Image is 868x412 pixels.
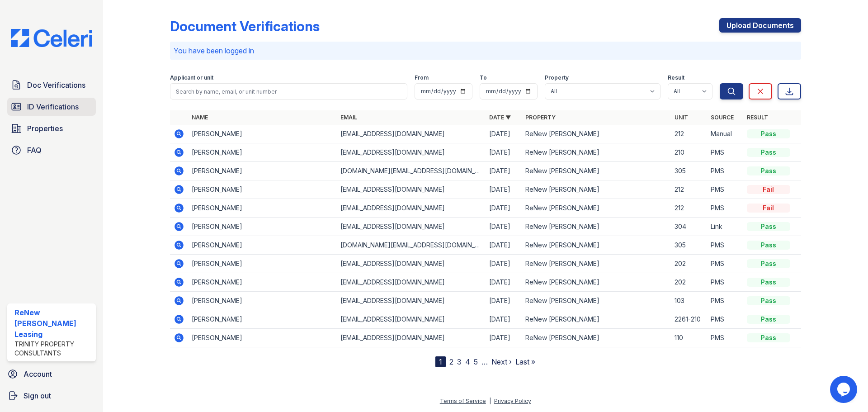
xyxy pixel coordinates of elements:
td: 2261-210 [671,310,707,329]
span: … [481,356,488,367]
a: Unit [675,114,688,121]
td: ReNew [PERSON_NAME] [522,273,670,292]
input: Search by name, email, or unit number [170,83,407,99]
td: PMS [707,236,743,255]
div: Pass [747,278,790,287]
a: Source [711,114,734,121]
td: [PERSON_NAME] [188,162,337,180]
a: Name [192,114,208,121]
td: [EMAIL_ADDRESS][DOMAIN_NAME] [337,273,486,292]
td: [PERSON_NAME] [188,310,337,329]
td: PMS [707,199,743,218]
td: ReNew [PERSON_NAME] [522,218,670,236]
div: Pass [747,148,790,157]
a: 5 [474,357,478,366]
td: ReNew [PERSON_NAME] [522,162,670,180]
a: Email [340,114,357,121]
label: Applicant or unit [170,74,213,81]
a: 2 [449,357,453,366]
td: ReNew [PERSON_NAME] [522,199,670,218]
a: Property [525,114,556,121]
td: [PERSON_NAME] [188,329,337,347]
a: Date ▼ [489,114,511,121]
div: Pass [747,166,790,175]
td: [DATE] [486,292,522,310]
div: Pass [747,296,790,305]
td: 103 [671,292,707,310]
div: Pass [747,222,790,231]
td: 212 [671,199,707,218]
td: Manual [707,125,743,143]
td: 202 [671,255,707,273]
td: [DATE] [486,162,522,180]
div: Trinity Property Consultants [14,340,92,358]
td: [DATE] [486,180,522,199]
td: PMS [707,292,743,310]
a: Next › [491,357,512,366]
span: ID Verifications [27,101,79,112]
img: CE_Logo_Blue-a8612792a0a2168367f1c8372b55b34899dd931a85d93a1a3d3e32e68fde9ad4.png [4,29,99,47]
td: 304 [671,218,707,236]
td: [EMAIL_ADDRESS][DOMAIN_NAME] [337,199,486,218]
div: Fail [747,185,790,194]
td: PMS [707,310,743,329]
td: [DATE] [486,143,522,162]
div: Pass [747,129,790,138]
a: Properties [7,119,96,137]
td: 305 [671,162,707,180]
a: 3 [457,357,462,366]
td: [EMAIL_ADDRESS][DOMAIN_NAME] [337,310,486,329]
iframe: chat widget [830,376,859,403]
a: 4 [465,357,470,366]
label: Property [545,74,569,81]
td: 110 [671,329,707,347]
a: Upload Documents [719,18,801,33]
td: Link [707,218,743,236]
td: PMS [707,143,743,162]
td: [DATE] [486,236,522,255]
td: ReNew [PERSON_NAME] [522,236,670,255]
td: ReNew [PERSON_NAME] [522,180,670,199]
td: [DATE] [486,218,522,236]
td: 212 [671,180,707,199]
td: [DATE] [486,199,522,218]
td: [PERSON_NAME] [188,292,337,310]
td: [EMAIL_ADDRESS][DOMAIN_NAME] [337,292,486,310]
td: ReNew [PERSON_NAME] [522,143,670,162]
div: Pass [747,241,790,250]
td: [DATE] [486,310,522,329]
a: Sign out [4,387,99,405]
td: [DATE] [486,329,522,347]
a: Result [747,114,768,121]
div: ReNew [PERSON_NAME] Leasing [14,307,92,340]
td: [PERSON_NAME] [188,125,337,143]
span: FAQ [27,145,42,156]
div: 1 [435,356,446,367]
div: | [489,398,491,404]
div: Fail [747,204,790,213]
td: [DOMAIN_NAME][EMAIL_ADDRESS][DOMAIN_NAME] [337,162,486,180]
a: Last » [515,357,535,366]
td: 210 [671,143,707,162]
td: [EMAIL_ADDRESS][DOMAIN_NAME] [337,255,486,273]
span: Properties [27,123,63,134]
span: Account [24,369,52,379]
td: PMS [707,162,743,180]
td: PMS [707,273,743,292]
div: Pass [747,315,790,324]
td: [PERSON_NAME] [188,236,337,255]
td: ReNew [PERSON_NAME] [522,329,670,347]
td: ReNew [PERSON_NAME] [522,125,670,143]
td: 212 [671,125,707,143]
a: Account [4,365,99,383]
div: Pass [747,259,790,268]
td: [PERSON_NAME] [188,273,337,292]
td: [PERSON_NAME] [188,218,337,236]
td: [DATE] [486,125,522,143]
td: [PERSON_NAME] [188,199,337,218]
a: Doc Verifications [7,76,96,94]
td: 202 [671,273,707,292]
td: [PERSON_NAME] [188,143,337,162]
a: FAQ [7,141,96,159]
